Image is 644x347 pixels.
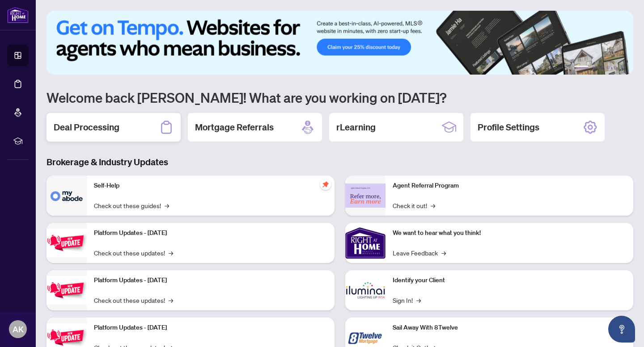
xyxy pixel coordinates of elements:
[393,276,626,285] p: Identify your Client
[169,248,173,258] span: →
[574,66,589,69] button: 1
[431,201,435,210] span: →
[621,66,624,69] button: 6
[416,295,421,305] span: →
[345,270,386,310] img: Identify your Client
[94,276,327,285] p: Platform Updates - [DATE]
[195,121,274,134] h2: Mortgage Referrals
[393,323,626,333] p: Sail Away With 8Twelve
[614,66,617,69] button: 5
[393,248,446,258] a: Leave Feedback→
[94,201,169,210] a: Check out these guides!→
[478,121,539,134] h2: Profile Settings
[599,66,603,69] button: 3
[393,181,626,191] p: Agent Referral Program
[393,201,435,210] a: Check it out!→
[94,228,327,238] p: Platform Updates - [DATE]
[94,248,173,258] a: Check out these updates!→
[94,295,173,305] a: Check out these updates!→
[608,316,635,343] button: Open asap
[47,276,87,304] img: Platform Updates - July 8, 2025
[441,248,446,258] span: →
[47,89,633,106] h1: Welcome back [PERSON_NAME]! What are you working on [DATE]?
[47,176,87,216] img: Self-Help
[336,121,376,134] h2: rLearning
[393,228,626,238] p: We want to hear what you think!
[320,179,331,190] span: pushpin
[606,66,610,69] button: 4
[7,7,29,23] img: logo
[94,181,327,191] p: Self-Help
[94,323,327,333] p: Platform Updates - [DATE]
[393,295,421,305] a: Sign In!→
[165,201,169,210] span: →
[47,156,633,168] h3: Brokerage & Industry Updates
[345,223,386,263] img: We want to hear what you think!
[592,66,596,69] button: 2
[13,323,24,335] span: AK
[47,11,633,75] img: Slide 0
[54,121,119,134] h2: Deal Processing
[345,184,386,208] img: Agent Referral Program
[169,295,173,305] span: →
[47,229,87,257] img: Platform Updates - July 21, 2025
